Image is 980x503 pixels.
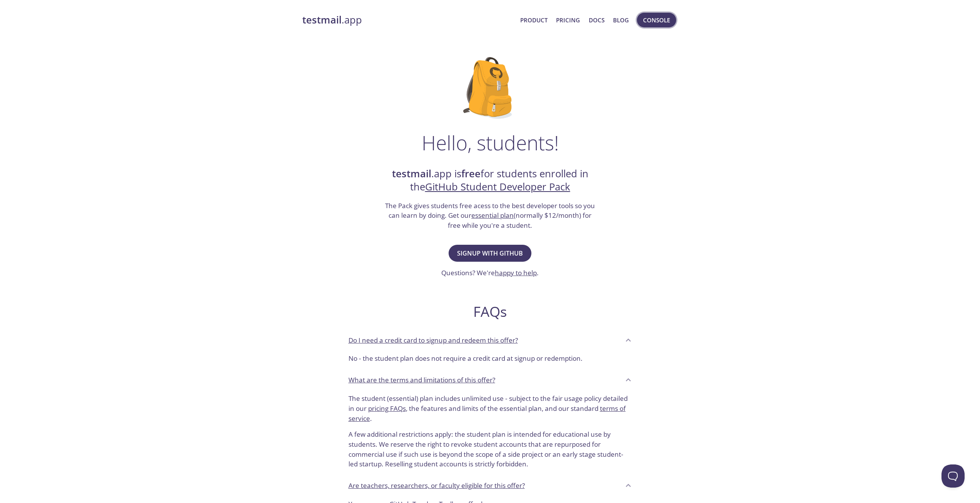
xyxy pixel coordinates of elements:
[461,167,481,180] strong: free
[342,330,638,350] div: Do I need a credit card to signup and redeem this offer?
[342,350,638,370] div: Do I need a credit card to signup and redeem this offer?
[348,375,495,385] p: What are the terms and limitations of this offer?
[941,464,965,488] iframe: Help Scout Beacon - Open
[342,390,638,475] div: What are the terms and limitations of this offer?
[457,248,523,259] span: Signup with GitHub
[348,481,525,491] p: Are teachers, researchers, or faculty eligible for this offer?
[425,180,570,193] a: GitHub Student Developer Pack
[348,394,632,423] p: The student (essential) plan includes unlimited use - subject to the fair usage policy detailed i...
[637,13,676,27] button: Console
[384,201,596,230] h3: The Pack gives students free acess to the best developer tools so you can learn by doing. Get our...
[342,475,638,496] div: Are teachers, researchers, or faculty eligible for this offer?
[613,15,629,25] a: Blog
[463,57,517,119] img: github-student-backpack.png
[520,15,548,25] a: Product
[302,13,342,27] strong: testmail
[589,15,605,25] a: Docs
[422,131,559,154] h1: Hello, students!
[556,15,580,25] a: Pricing
[384,167,596,194] h2: .app is for students enrolled in the
[392,167,431,180] strong: testmail
[495,268,537,277] a: happy to help
[348,353,632,363] p: No - the student plan does not require a credit card at signup or redemption.
[302,13,514,27] a: testmail.app
[441,268,539,278] h3: Questions? We're .
[643,15,670,25] span: Console
[348,404,626,423] a: terms of service
[348,335,518,345] p: Do I need a credit card to signup and redeem this offer?
[368,404,406,413] a: pricing FAQs
[342,370,638,390] div: What are the terms and limitations of this offer?
[348,423,632,469] p: A few additional restrictions apply: the student plan is intended for educational use by students...
[342,303,638,320] h2: FAQs
[449,245,531,262] button: Signup with GitHub
[471,211,514,220] a: essential plan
